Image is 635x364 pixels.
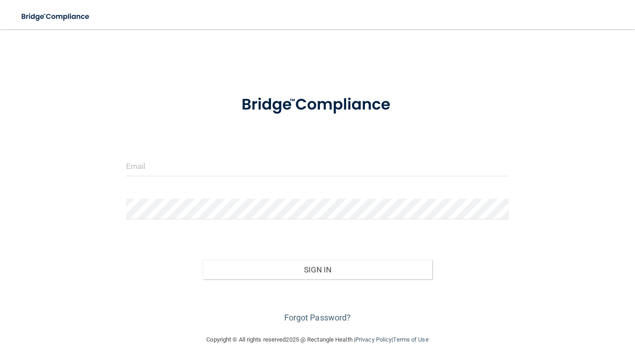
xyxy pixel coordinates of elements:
img: bridge_compliance_login_screen.278c3ca4.svg [225,84,410,125]
a: Terms of Use [393,336,428,343]
a: Privacy Policy [355,336,392,343]
a: Forgot Password? [284,313,351,322]
button: Sign In [203,260,432,280]
input: Email [126,156,509,176]
img: bridge_compliance_login_screen.278c3ca4.svg [14,7,98,26]
div: Copyright © All rights reserved 2025 @ Rectangle Health | | [150,325,485,354]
